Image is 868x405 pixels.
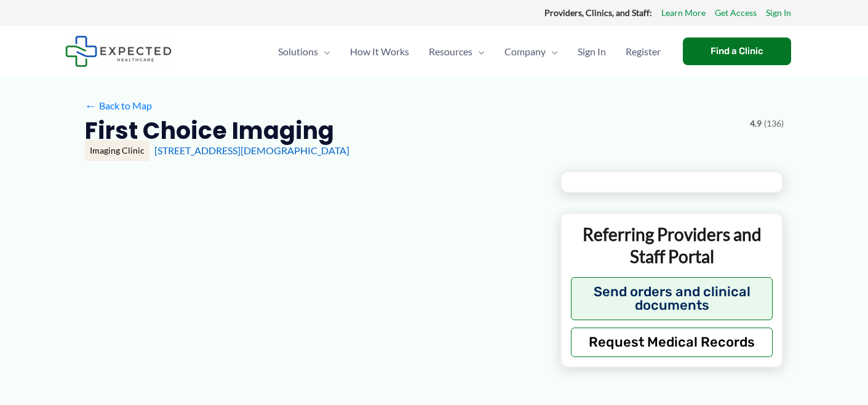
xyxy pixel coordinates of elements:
strong: Providers, Clinics, and Staff: [544,7,652,18]
span: ← [85,100,97,111]
span: Menu Toggle [546,30,558,73]
a: CompanyMenu Toggle [495,30,568,73]
span: Solutions [278,30,318,73]
img: Expected Healthcare Logo - side, dark font, small [65,36,172,67]
button: Send orders and clinical documents [571,277,773,320]
a: How It Works [340,30,419,73]
button: Request Medical Records [571,328,773,357]
a: ←Back to Map [85,96,152,115]
a: Sign In [568,30,616,73]
h2: First Choice Imaging [85,116,334,146]
a: ResourcesMenu Toggle [419,30,495,73]
span: Sign In [578,30,606,73]
p: Referring Providers and Staff Portal [571,223,773,268]
a: [STREET_ADDRESS][DEMOGRAPHIC_DATA] [154,144,349,156]
span: Menu Toggle [472,30,485,73]
nav: Primary Site Navigation [268,30,671,73]
span: 4.9 [750,116,762,132]
a: Learn More [661,5,706,21]
a: Register [616,30,671,73]
div: Imaging Clinic [85,140,149,161]
span: (136) [764,116,784,132]
span: How It Works [350,30,409,73]
a: Find a Clinic [683,37,791,65]
span: Menu Toggle [318,30,330,73]
a: Sign In [766,5,791,21]
a: Get Access [715,5,757,21]
span: Resources [429,30,472,73]
span: Company [504,30,546,73]
a: SolutionsMenu Toggle [268,30,340,73]
span: Register [626,30,661,73]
